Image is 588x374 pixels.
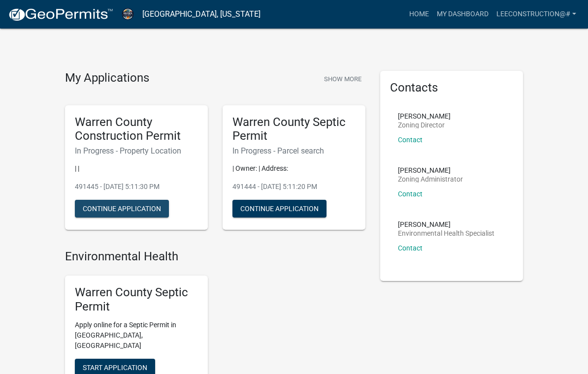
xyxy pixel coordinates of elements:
p: [PERSON_NAME] [398,221,494,228]
h6: In Progress - Parcel search [232,146,356,156]
h4: My Applications [65,71,149,86]
p: | Owner: | Address: [232,163,356,174]
a: Contact [398,136,423,144]
p: [PERSON_NAME] [398,167,463,174]
h4: Environmental Health [65,249,365,264]
p: Zoning Administrator [398,176,463,183]
h5: Warren County Construction Permit [75,115,198,144]
h5: Contacts [390,81,513,95]
a: Contact [398,244,423,252]
a: Contact [398,190,423,198]
a: Leeconstruction@# [492,5,580,24]
button: Continue Application [232,200,327,218]
button: Continue Application [75,200,169,218]
h6: In Progress - Property Location [75,146,198,156]
h5: Warren County Septic Permit [232,115,356,144]
p: Environmental Health Specialist [398,230,494,237]
p: | | [75,163,198,174]
p: 491444 - [DATE] 5:11:20 PM [232,182,356,192]
h5: Warren County Septic Permit [75,285,198,314]
p: Apply online for a Septic Permit in [GEOGRAPHIC_DATA], [GEOGRAPHIC_DATA] [75,320,198,351]
p: 491445 - [DATE] 5:11:30 PM [75,182,198,192]
p: Zoning Director [398,122,451,128]
span: Start Application [83,363,147,371]
a: Home [405,5,433,24]
a: My Dashboard [433,5,492,24]
p: [PERSON_NAME] [398,113,451,120]
img: Warren County, Iowa [121,7,134,21]
a: [GEOGRAPHIC_DATA], [US_STATE] [142,6,261,23]
button: Show More [320,71,365,87]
